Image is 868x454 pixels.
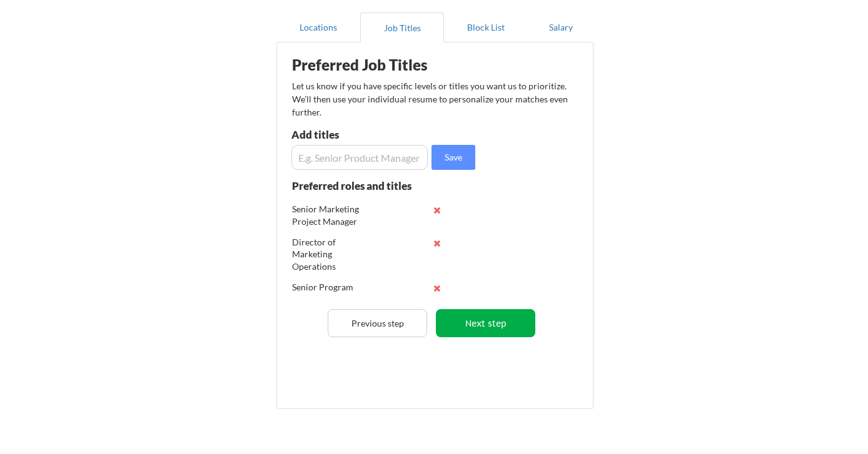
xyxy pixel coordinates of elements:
button: Next step [436,309,535,337]
div: Senior Program Manager [292,281,374,305]
div: Director of Marketing Operations [292,236,374,273]
button: Locations [276,12,360,42]
div: Preferred roles and titles [292,180,427,191]
button: Save [431,145,475,170]
button: Previous step [328,309,427,337]
button: Block List [444,12,528,42]
div: Add titles [291,129,425,140]
div: Let us know if you have specific levels or titles you want us to prioritize. We’ll then use your ... [292,79,569,119]
button: Job Titles [360,12,444,42]
input: E.g. Senior Product Manager [291,145,428,170]
div: Senior Marketing Project Manager [292,203,374,227]
div: Preferred Job Titles [292,57,450,72]
button: Salary [528,12,593,42]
